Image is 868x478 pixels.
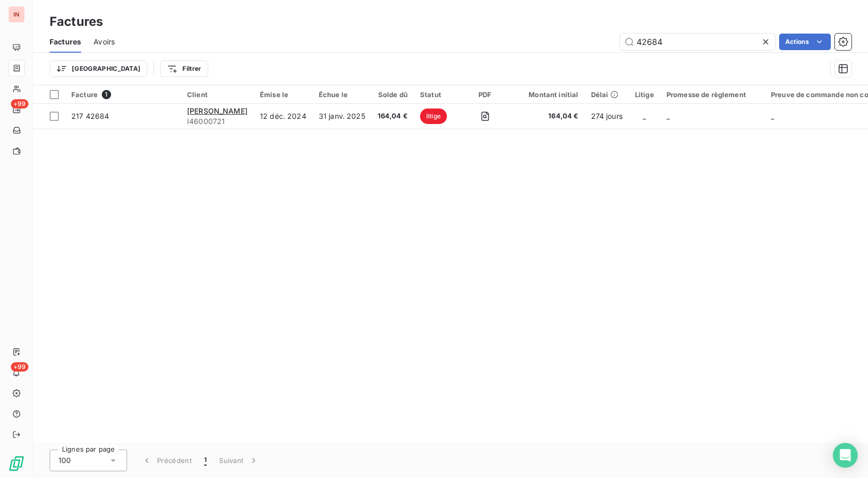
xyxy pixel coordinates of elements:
[71,112,109,120] span: 217 42684
[213,450,265,471] button: Suivant
[71,90,98,99] span: Facture
[254,104,313,129] td: 12 déc. 2024
[667,112,670,120] span: _
[58,455,71,466] span: 100
[378,90,408,99] div: Solde dû
[420,90,454,99] div: Statut
[94,37,115,47] span: Avoirs
[620,34,775,50] input: Rechercher
[8,6,25,23] div: IN
[585,104,629,129] td: 274 jours
[591,90,623,99] div: Délai
[771,112,774,120] span: _
[50,37,81,47] span: Factures
[516,90,578,99] div: Montant initial
[516,111,578,121] span: 164,04 €
[50,60,147,77] button: [GEOGRAPHIC_DATA]
[102,90,111,99] span: 1
[420,109,447,124] span: litige
[635,90,654,99] div: Litige
[160,60,208,77] button: Filtrer
[378,111,408,121] span: 164,04 €
[643,112,646,120] span: _
[833,443,858,468] div: Open Intercom Messenger
[50,12,103,31] h3: Factures
[198,450,213,471] button: 1
[187,90,247,99] div: Client
[11,362,28,372] span: +99
[667,90,758,99] div: Promesse de règlement
[8,455,25,472] img: Logo LeanPay
[187,116,247,127] span: I46000721
[187,106,247,115] span: [PERSON_NAME]
[260,90,306,99] div: Émise le
[313,104,371,129] td: 31 janv. 2025
[135,450,198,471] button: Précédent
[319,90,365,99] div: Échue le
[11,99,28,109] span: +99
[466,90,504,99] div: PDF
[204,455,207,466] span: 1
[779,34,831,50] button: Actions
